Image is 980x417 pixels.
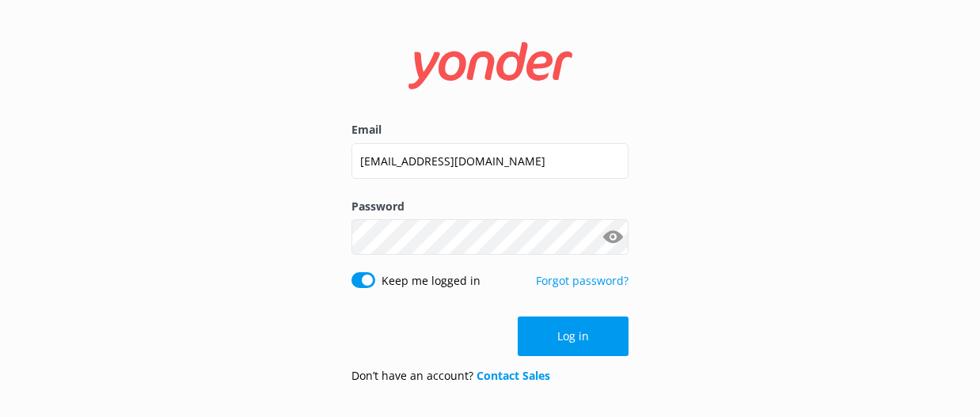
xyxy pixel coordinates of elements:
label: Email [351,121,629,138]
p: Don’t have an account? [351,367,550,385]
button: Log in [518,317,629,356]
button: Show password [597,222,629,253]
a: Contact Sales [477,368,550,383]
label: Password [351,198,629,215]
a: Forgot password? [536,273,629,288]
input: user@emailaddress.com [351,143,629,179]
label: Keep me logged in [382,272,481,290]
